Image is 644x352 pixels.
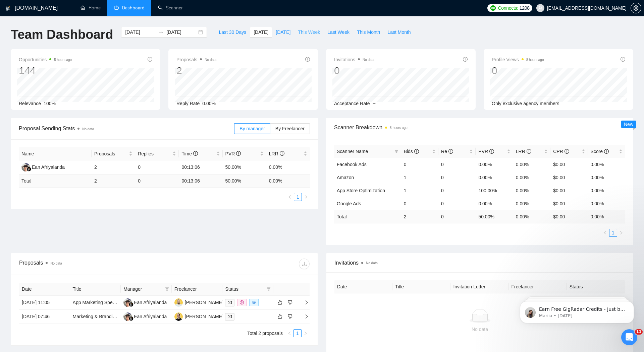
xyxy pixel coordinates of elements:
[492,64,544,77] div: 0
[401,197,438,210] td: 0
[414,149,419,154] span: info-circle
[70,283,121,296] th: Title
[601,229,609,237] button: left
[121,283,172,296] th: Manager
[516,149,531,154] span: LRR
[609,229,617,236] a: 1
[21,163,30,171] img: EA
[223,160,266,174] td: 50.00%
[438,197,476,210] td: 0
[363,58,374,62] span: No data
[287,331,291,335] span: left
[148,57,152,62] span: info-circle
[125,28,156,36] input: Start date
[302,193,310,201] li: Next Page
[122,5,145,11] span: Dashboard
[401,184,438,197] td: 1
[513,184,550,197] td: 0.00%
[80,5,101,11] a: homeHome
[492,101,559,106] span: Only exclusive agency members
[123,299,167,305] a: EAEan Afriyalanda
[404,149,419,154] span: Bids
[513,171,550,184] td: 0.00%
[621,57,625,62] span: info-circle
[123,313,167,319] a: EAEan Afriyalanda
[401,158,438,171] td: 0
[601,229,609,237] li: Previous Page
[250,27,272,38] button: [DATE]
[294,27,324,38] button: This Week
[299,259,310,269] button: download
[70,296,121,310] td: App Marketing Specialist for Campaign Management
[276,28,290,36] span: [DATE]
[450,280,508,293] th: Invitation Letter
[550,158,588,171] td: $0.00
[11,27,113,43] h1: Team Dashboard
[135,174,179,188] td: 0
[498,4,518,12] span: Connects:
[438,184,476,197] td: 0
[553,149,569,154] span: CPR
[394,149,398,153] span: filter
[73,314,254,319] a: Marketing & Branding Specialist for Natural Supplement Launch – Revenue-Based Pay
[567,280,625,293] th: Status
[353,27,384,38] button: This Month
[123,312,132,321] img: EA
[384,27,414,38] button: Last Month
[19,147,92,160] th: Name
[134,313,167,320] div: Ean Afriyalanda
[158,29,164,35] span: to
[114,5,119,10] span: dashboard
[92,147,135,160] th: Proposals
[337,188,385,193] a: App Store Optimization
[176,64,216,77] div: 2
[489,149,494,154] span: info-circle
[138,150,171,157] span: Replies
[476,197,513,210] td: 0.00%
[366,261,378,265] span: No data
[225,285,264,293] span: Status
[294,330,301,337] a: 1
[299,300,309,305] span: right
[166,28,197,36] input: End date
[624,122,633,127] span: New
[285,329,293,337] li: Previous Page
[617,229,625,237] li: Next Page
[174,312,183,321] img: AU
[254,28,268,36] span: [DATE]
[299,261,309,267] span: download
[538,6,543,10] span: user
[401,171,438,184] td: 1
[463,57,468,62] span: info-circle
[565,149,569,154] span: info-circle
[324,27,353,38] button: Last Week
[276,298,284,306] button: like
[247,329,283,337] li: Total 2 proposals
[286,298,294,306] button: dislike
[288,195,292,199] span: left
[164,284,170,294] span: filter
[334,56,374,64] span: Invitations
[223,174,266,188] td: 50.00 %
[174,299,223,305] a: D[PERSON_NAME]
[228,314,232,319] span: mail
[588,184,625,197] td: 0.00%
[19,174,92,188] td: Total
[219,28,246,36] span: Last 30 Days
[513,210,550,223] td: 0.00 %
[513,197,550,210] td: 0.00%
[588,210,625,223] td: 0.00 %
[588,158,625,171] td: 0.00%
[19,283,70,296] th: Date
[252,300,256,304] span: eye
[70,310,121,324] td: Marketing & Branding Specialist for Natural Supplement Launch – Revenue-Based Pay
[179,160,222,174] td: 00:13:06
[526,58,544,62] time: 8 hours ago
[19,259,164,269] div: Proposals
[619,231,623,235] span: right
[215,27,250,38] button: Last 30 Days
[286,193,294,201] button: left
